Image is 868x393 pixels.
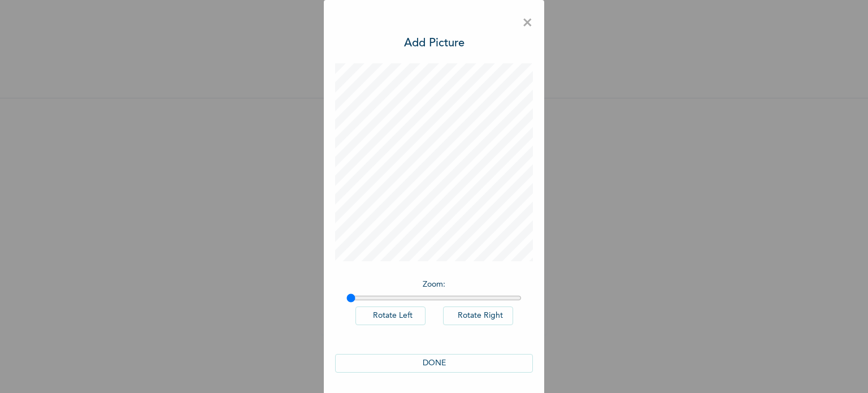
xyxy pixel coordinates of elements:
[443,306,513,325] button: Rotate Right
[522,11,533,35] span: ×
[332,208,536,253] span: Please add a recent Passport Photograph
[335,354,533,373] button: DONE
[355,306,426,325] button: Rotate Left
[346,279,522,291] p: Zoom :
[404,35,465,52] h3: Add Picture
